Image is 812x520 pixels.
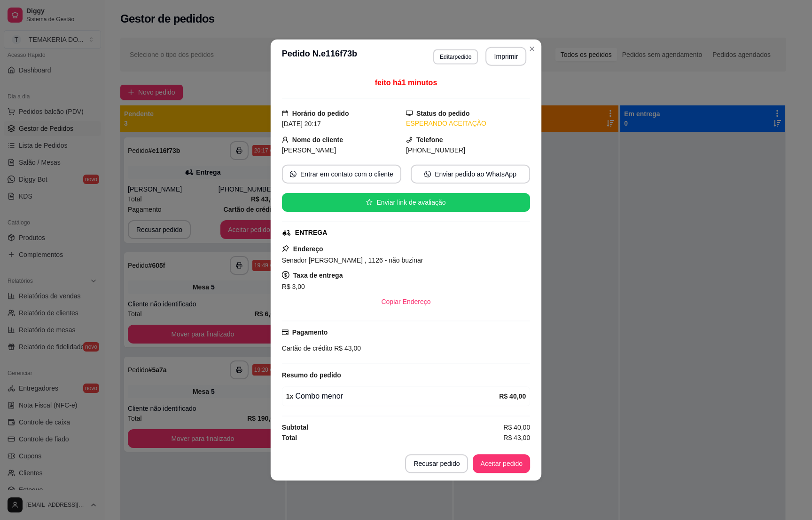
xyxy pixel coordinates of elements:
span: Cartão de crédito [282,344,332,352]
strong: Telefone [416,136,443,144]
span: R$ 43,00 [332,344,361,352]
button: Aceitar pedido [473,454,531,473]
span: [PERSON_NAME] [282,146,336,154]
strong: Endereço [293,245,323,253]
button: Imprimir [486,47,527,66]
button: Editarpedido [433,49,478,64]
strong: Taxa de entrega [293,272,343,279]
span: R$ 3,00 [282,283,305,290]
strong: Subtotal [282,424,308,431]
strong: Total [282,434,297,441]
div: ESPERANDO ACEITAÇÃO [406,119,530,128]
div: Combo menor [286,391,499,402]
button: whats-appEntrar em contato com o cliente [282,165,401,184]
span: Senador [PERSON_NAME] , 1126 - não buzinar [282,256,423,264]
span: whats-app [424,171,431,177]
span: [PHONE_NUMBER] [406,146,465,154]
button: starEnviar link de avaliação [282,193,530,212]
strong: Pagamento [292,328,328,336]
span: phone [406,136,413,143]
span: feito há 1 minutos [375,79,437,87]
span: [DATE] 20:17 [282,120,321,128]
span: credit-card [282,329,289,336]
div: ENTREGA [295,228,328,238]
button: Recusar pedido [405,454,468,473]
button: Close [524,41,539,56]
strong: Horário do pedido [292,110,349,117]
strong: Resumo do pedido [282,371,341,379]
span: calendar [282,110,289,117]
span: R$ 40,00 [503,422,530,432]
strong: 1 x [286,392,294,400]
span: desktop [406,110,413,117]
button: Copiar Endereço [374,292,438,311]
span: star [366,199,373,206]
strong: R$ 40,00 [499,392,526,400]
span: pushpin [282,245,289,252]
span: R$ 43,00 [503,432,530,443]
strong: Nome do cliente [292,136,343,144]
span: whats-app [290,171,297,177]
span: dollar [282,271,289,279]
button: whats-appEnviar pedido ao WhatsApp [411,165,530,184]
h3: Pedido N. e116f73b [282,47,357,66]
span: user [282,136,289,143]
strong: Status do pedido [416,110,470,117]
